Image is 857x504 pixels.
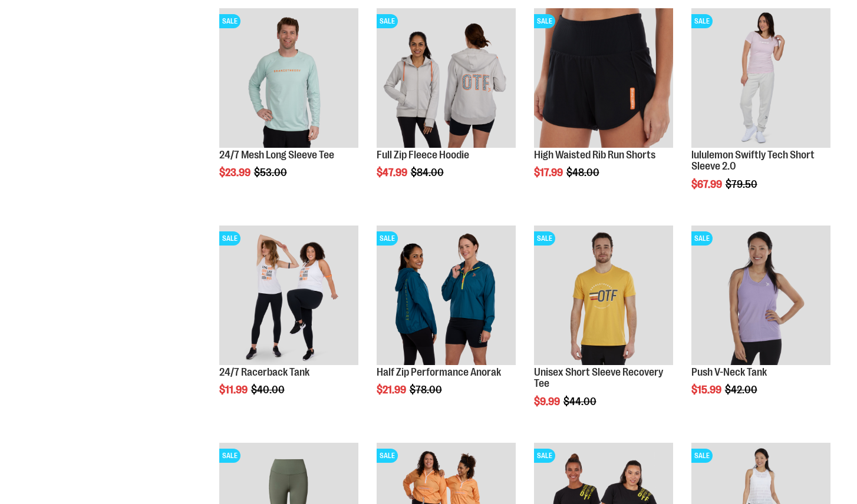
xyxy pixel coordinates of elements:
[566,167,601,178] span: $48.00
[534,226,673,366] a: Product image for Unisex Short Sleeve Recovery TeeSALE
[213,220,364,426] div: product
[377,231,398,246] span: SALE
[534,8,673,147] img: High Waisted Rib Run Shorts
[377,167,409,178] span: $47.99
[691,149,815,173] a: lululemon Swiftly Tech Short Sleeve 2.0
[377,449,398,463] span: SALE
[411,167,446,178] span: $84.00
[691,226,830,364] img: Product image for Push V-Neck Tank
[691,449,713,463] span: SALE
[377,8,516,147] img: Main Image of 1457091
[219,8,358,149] a: Main Image of 1457095SALE
[534,14,555,28] span: SALE
[377,226,516,364] img: Half Zip Performance Anorak
[528,220,679,437] div: product
[219,8,358,147] img: Main Image of 1457095
[528,2,679,208] div: product
[534,8,673,149] a: High Waisted Rib Run ShortsSALE
[213,2,364,208] div: product
[685,2,836,220] div: product
[534,149,655,161] a: High Waisted Rib Run Shorts
[377,366,501,378] a: Half Zip Performance Anorak
[691,226,830,366] a: Product image for Push V-Neck TankSALE
[691,231,713,246] span: SALE
[219,384,249,396] span: $11.99
[219,366,309,378] a: 24/7 Racerback Tank
[251,384,286,396] span: $40.00
[691,384,723,396] span: $15.99
[219,149,334,161] a: 24/7 Mesh Long Sleeve Tee
[219,226,358,364] img: 24/7 Racerback Tank
[685,220,836,426] div: product
[219,167,252,178] span: $23.99
[563,396,598,407] span: $44.00
[371,2,522,208] div: product
[691,8,830,149] a: lululemon Swiftly Tech Short Sleeve 2.0SALE
[726,178,759,190] span: $79.50
[219,449,240,463] span: SALE
[371,220,522,426] div: product
[377,8,516,149] a: Main Image of 1457091SALE
[534,167,565,178] span: $17.99
[219,226,358,366] a: 24/7 Racerback TankSALE
[691,178,724,190] span: $67.99
[534,231,555,246] span: SALE
[691,366,767,378] a: Push V-Neck Tank
[377,149,469,161] a: Full Zip Fleece Hoodie
[691,14,713,28] span: SALE
[377,226,516,366] a: Half Zip Performance AnorakSALE
[254,167,289,178] span: $53.00
[377,14,398,28] span: SALE
[534,449,555,463] span: SALE
[534,396,562,407] span: $9.99
[219,231,240,246] span: SALE
[725,384,759,396] span: $42.00
[410,384,444,396] span: $78.00
[691,8,830,147] img: lululemon Swiftly Tech Short Sleeve 2.0
[534,226,673,364] img: Product image for Unisex Short Sleeve Recovery Tee
[377,384,408,396] span: $21.99
[219,14,240,28] span: SALE
[534,366,663,390] a: Unisex Short Sleeve Recovery Tee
